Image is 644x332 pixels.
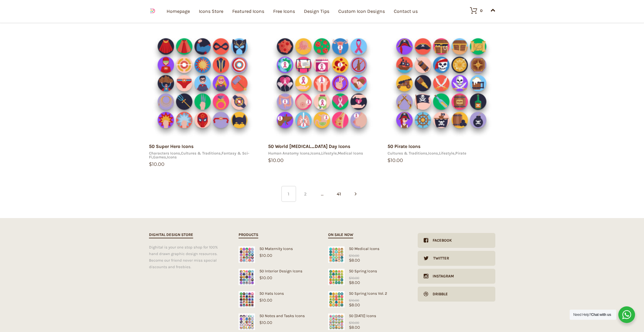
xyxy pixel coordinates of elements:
[338,151,363,155] a: Medical Icons
[167,155,177,159] a: Icons
[328,246,345,263] img: Medical Icons
[388,151,427,155] a: Cultures & Traditions
[259,298,262,302] span: $
[298,186,313,202] a: 2
[328,269,345,285] img: Spring Icons
[328,291,406,307] a: Spring Icons50 Spring Icons Vol. 2$8.00
[149,161,152,167] span: $
[428,233,452,248] div: Facebook
[239,246,316,258] a: 50 Maternity Icons$10.00
[311,151,320,155] a: Icons
[328,314,406,330] a: Easter Icons50 [DATE] Icons$8.00
[268,151,376,155] div: , , ,
[259,298,272,302] bdi: 10.00
[455,151,466,155] a: Pirate
[149,231,193,238] h2: Dighital Design Store
[349,276,351,280] span: $
[349,254,351,258] span: $
[315,186,330,202] span: …
[268,157,271,163] span: $
[328,314,345,330] img: Easter Icons
[281,186,296,202] span: 1
[239,291,316,296] div: 50 Hats Icons
[239,314,316,325] a: 50 Notes and Tasks Icons$10.00
[349,254,359,258] bdi: 10.00
[418,251,495,266] a: Twitter
[328,314,406,318] div: 50 [DATE] Icons
[349,280,351,285] span: $
[328,246,406,262] a: Medical Icons50 Medical Icons$8.00
[388,151,495,155] div: , , ,
[328,269,406,273] div: 50 Spring Icons
[328,291,345,308] img: Spring Icons
[259,253,262,258] span: $
[149,143,193,149] a: 50 Super Hero Icons
[349,276,359,280] bdi: 10.00
[349,302,360,307] bdi: 8.00
[259,320,272,325] bdi: 10.00
[149,151,249,159] a: Fantasy & Sci-Fi
[153,155,166,159] a: Games
[331,186,346,202] a: 41
[149,161,165,167] bdi: 10.00
[328,291,406,296] div: 50 Spring Icons Vol. 2
[418,233,495,248] a: Facebook
[428,151,438,155] a: Icons
[239,231,258,238] h2: Products
[259,275,272,280] bdi: 10.00
[349,325,360,330] bdi: 8.00
[349,298,359,302] bdi: 10.00
[464,7,482,14] a: 0
[149,244,227,270] div: Dighital is your one stop shop for 100% hand drawn graphic design resources. Become our friend ne...
[239,269,316,280] a: 50 Interior Design Icons$10.00
[259,320,262,325] span: $
[259,275,262,280] span: $
[268,143,350,149] a: 50 World [MEDICAL_DATA] Day Icons
[149,151,256,159] div: , , , ,
[259,253,272,258] bdi: 10.00
[328,269,406,285] a: Spring Icons50 Spring Icons$8.00
[349,298,351,302] span: $
[428,287,448,302] div: Dribble
[429,251,449,266] div: Twitter
[418,287,495,302] a: Dribble
[268,151,310,155] a: Human Anatomy Icons
[573,313,611,317] span: Need Help?
[239,246,316,251] div: 50 Maternity Icons
[349,258,351,262] span: $
[181,151,221,155] a: Cultures & Traditions
[349,321,351,325] span: $
[480,9,482,13] div: 0
[321,151,337,155] a: Lifestyle
[418,269,495,284] a: Instagram
[149,151,180,155] a: Characters Icons
[388,157,403,163] bdi: 10.00
[591,313,611,317] strong: Chat with us
[439,151,454,155] a: Lifestyle
[239,269,316,273] div: 50 Interior Design Icons
[349,325,351,330] span: $
[328,231,353,238] h2: On sale now
[239,314,316,318] div: 50 Notes and Tasks Icons
[349,321,359,325] bdi: 10.00
[268,157,284,163] bdi: 10.00
[239,291,316,302] a: 50 Hats Icons$10.00
[349,280,360,285] bdi: 8.00
[349,302,351,307] span: $
[349,258,360,262] bdi: 8.00
[388,157,391,163] span: $
[328,246,406,251] div: 50 Medical Icons
[428,269,454,284] div: Instagram
[388,143,420,149] a: 50 Pirate Icons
